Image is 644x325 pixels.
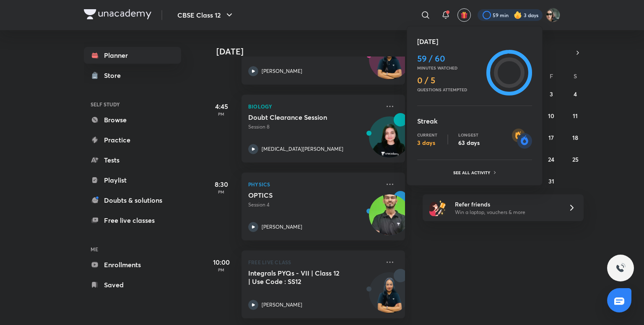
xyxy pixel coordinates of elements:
p: 3 days [417,139,437,147]
p: See all activity [453,170,492,175]
p: Questions attempted [417,87,483,92]
p: Minutes watched [417,65,483,70]
img: streak [512,129,532,149]
p: Current [417,132,437,137]
h4: 0 / 5 [417,75,483,85]
h4: 59 / 60 [417,54,483,64]
p: Longest [458,132,480,137]
h5: [DATE] [417,36,532,46]
p: 63 days [458,139,480,147]
h5: Streak [417,116,532,126]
